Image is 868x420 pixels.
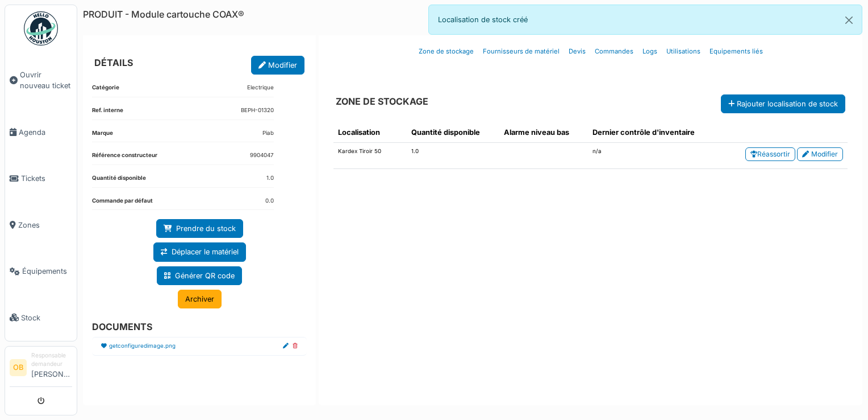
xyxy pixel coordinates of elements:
a: Equipements liés [705,38,767,65]
dd: 9904047 [250,151,274,160]
a: Stock [5,294,77,340]
a: Devis [564,38,590,65]
li: OB [10,359,27,376]
h6: PRODUIT - Module cartouche COAX® [83,9,244,20]
a: Agenda [5,109,77,155]
a: Logs [638,38,662,65]
a: Modifier [797,147,843,161]
dd: 0.0 [265,197,274,205]
a: Équipements [5,248,77,294]
span: Tickets [21,173,72,184]
div: Responsable demandeur [31,351,72,369]
a: Archiver [178,290,222,308]
a: OB Responsable demandeur[PERSON_NAME] [10,351,72,387]
a: Fournisseurs de matériel [478,38,564,65]
a: getconfiguredimage.png [109,342,176,351]
dt: Marque [92,129,113,142]
div: Localisation de stock créé [428,5,862,35]
a: Zone de stockage [414,38,478,65]
dt: Quantité disponible [92,174,146,187]
a: Générer QR code [157,266,242,285]
a: Réassortir [745,147,795,161]
dd: 1.0 [266,174,274,183]
li: [PERSON_NAME] [31,351,72,384]
th: Dernier contrôle d'inventaire [588,122,720,143]
dt: Ref. interne [92,106,123,120]
dt: Commande par défaut [92,197,153,210]
td: Kardex Tiroir 50 [333,143,407,169]
dd: BEPH-01320 [241,106,274,115]
dd: Electrique [247,84,274,92]
img: Badge_color-CXgf-gQk.svg [24,11,58,46]
a: Modifier [251,56,304,75]
a: Déplacer le matériel [153,242,246,261]
span: Agenda [19,127,72,138]
h6: DOCUMENTS [92,322,298,332]
th: Alarme niveau bas [499,122,588,143]
dt: Catégorie [92,84,119,97]
button: Close [836,5,862,35]
td: n/a [588,143,720,169]
dd: Piab [262,129,274,138]
dt: Référence constructeur [92,151,157,164]
th: Localisation [333,122,407,143]
span: Zones [18,220,72,230]
th: Quantité disponible [407,122,499,143]
a: Zones [5,202,77,248]
h6: ZONE DE STOCKAGE [336,96,428,107]
a: Utilisations [662,38,705,65]
a: Tickets [5,155,77,201]
button: Rajouter localisation de stock [721,94,845,113]
span: Ouvrir nouveau ticket [20,69,72,91]
td: 1.0 [407,143,499,169]
span: Équipements [22,266,72,277]
a: Commandes [590,38,638,65]
span: Stock [21,312,72,323]
a: Prendre du stock [156,219,243,238]
h6: DÉTAILS [94,57,133,68]
a: Ouvrir nouveau ticket [5,52,77,109]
